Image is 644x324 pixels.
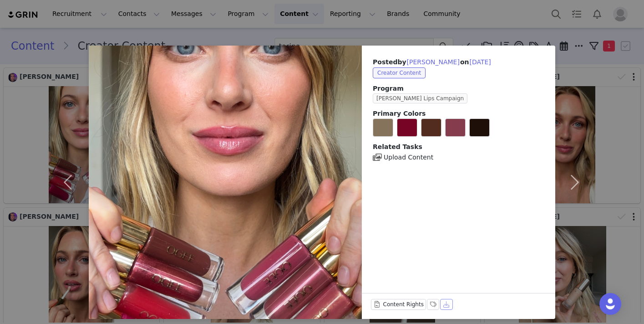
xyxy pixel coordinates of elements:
span: Upload Content [384,153,433,162]
div: Open Intercom Messenger [599,293,621,315]
span: Primary Colors [373,110,426,117]
button: Content Rights [371,299,426,310]
button: [DATE] [469,57,491,67]
span: Creator Content [373,67,426,78]
button: [PERSON_NAME] [406,57,460,67]
span: by [397,58,460,66]
span: Related Tasks [373,143,422,150]
span: [PERSON_NAME] Lips Campaign [373,93,467,103]
span: Posted on [373,58,492,66]
span: Program [373,84,544,93]
a: [PERSON_NAME] Lips Campaign [373,94,471,102]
